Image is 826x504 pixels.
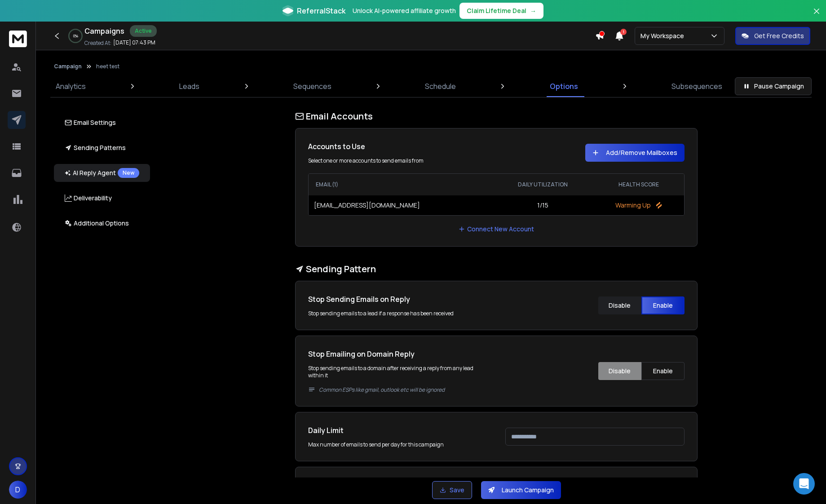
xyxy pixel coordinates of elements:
p: [DATE] 07:43 PM [113,39,155,46]
p: Schedule [425,81,456,92]
h1: Email Accounts [295,110,698,123]
p: Email Settings [65,118,116,127]
button: D [9,481,27,499]
p: Unlock AI-powered affiliate growth [353,6,456,15]
span: ReferralStack [297,5,345,16]
p: heet test [96,63,119,70]
a: Leads [174,75,205,97]
p: Options [550,81,578,92]
div: Open Intercom Messenger [793,473,815,495]
button: Email Settings [54,114,150,132]
p: Sequences [293,81,331,92]
span: 1 [620,29,627,35]
span: → [530,6,536,15]
p: Get Free Credits [754,31,804,40]
h1: Campaigns [84,26,124,36]
p: 0 % [73,33,78,39]
button: Pause Campaign [735,77,812,95]
a: Schedule [420,75,461,97]
p: Created At: [84,40,111,47]
button: Get Free Credits [735,27,810,45]
a: Subsequences [666,75,728,97]
a: Analytics [50,75,91,97]
button: Claim Lifetime Deal→ [459,3,543,19]
div: Active [130,25,157,37]
p: Analytics [56,81,86,92]
p: Subsequences [671,81,722,92]
button: Close banner [811,5,822,27]
a: Sequences [288,75,337,97]
p: My Workspace [640,31,688,40]
a: Options [544,75,583,97]
p: Leads [179,81,199,92]
button: Campaign [54,63,82,70]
